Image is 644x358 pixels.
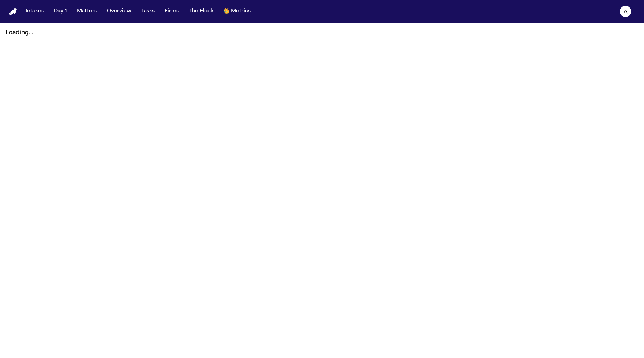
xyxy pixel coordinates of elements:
button: Firms [162,5,182,18]
span: crown [224,8,230,15]
button: Matters [74,5,100,18]
button: crownMetrics [221,5,253,18]
button: The Flock [186,5,216,18]
button: Day 1 [51,5,70,18]
a: Home [9,8,17,15]
img: Finch Logo [9,8,17,15]
button: Intakes [23,5,47,18]
text: a [624,10,628,15]
button: Tasks [138,5,157,18]
button: Overview [104,5,134,18]
span: Metrics [231,8,251,15]
p: Loading... [6,29,638,37]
